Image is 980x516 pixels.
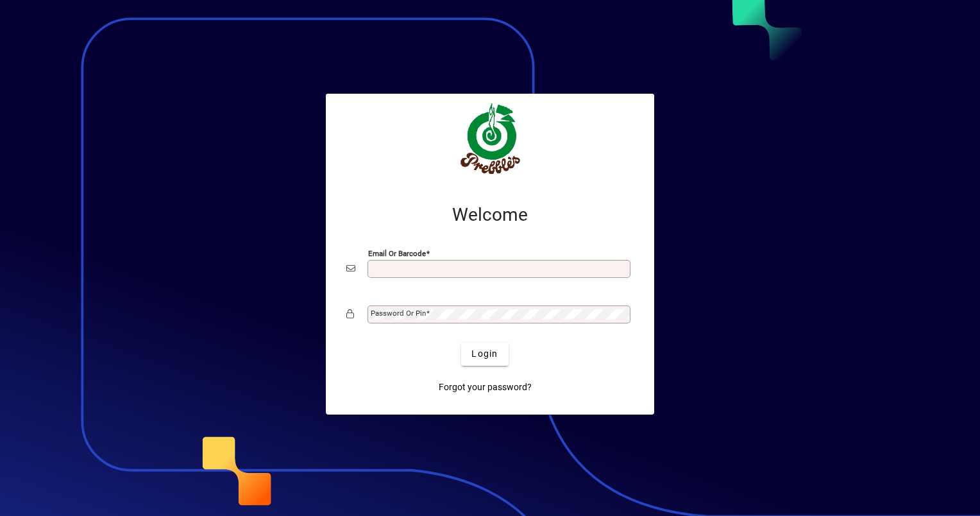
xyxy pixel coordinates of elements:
[439,381,532,394] span: Forgot your password?
[434,376,537,399] a: Forgot your password?
[471,347,498,361] span: Login
[346,204,634,226] h2: Welcome
[461,343,508,366] button: Login
[368,248,426,257] mat-label: Email or Barcode
[371,309,426,318] mat-label: Password or Pin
